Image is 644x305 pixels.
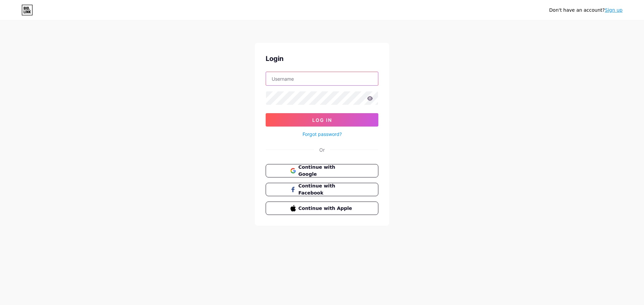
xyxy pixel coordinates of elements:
input: Username [266,72,378,85]
button: Continue with Apple [266,202,378,215]
span: Continue with Apple [299,205,354,212]
a: Sign up [605,7,623,13]
button: Continue with Google [266,164,378,177]
div: Or [319,146,325,153]
span: Continue with Google [299,164,354,178]
button: Log In [266,113,378,127]
span: Log In [312,117,332,123]
button: Continue with Facebook [266,183,378,196]
div: Login [266,54,378,64]
a: Forgot password? [303,131,342,138]
div: Don't have an account? [549,7,623,14]
span: Continue with Facebook [299,182,354,197]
